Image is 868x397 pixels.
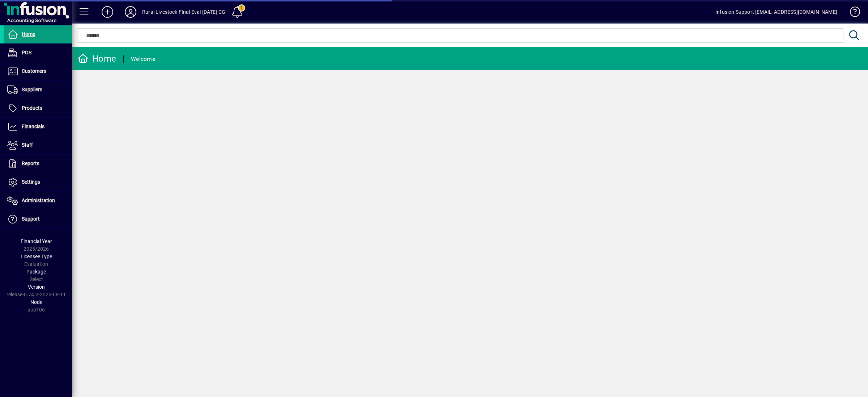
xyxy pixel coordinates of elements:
span: Home [22,31,35,37]
a: Products [4,99,72,117]
span: Financial Year [21,238,52,244]
span: Version [28,284,45,290]
span: Settings [22,179,40,185]
span: Reports [22,160,39,166]
div: Infusion Support [EMAIL_ADDRESS][DOMAIN_NAME] [715,6,837,18]
span: Licensee Type [21,254,52,259]
span: Financials [22,124,44,129]
span: Node [30,299,42,305]
span: Staff [22,142,33,148]
div: Rural Livestock FInal Eval [DATE] CG [142,6,225,18]
button: Add [96,5,119,18]
span: Package [26,269,46,275]
a: Staff [4,136,72,154]
a: Settings [4,173,72,191]
a: Support [4,210,72,228]
a: Reports [4,155,72,173]
span: Suppliers [22,87,42,92]
div: Home [78,53,116,64]
a: Customers [4,62,72,80]
a: Administration [4,192,72,210]
div: Welcome [131,53,155,65]
span: Administration [22,197,55,203]
a: Suppliers [4,81,72,99]
span: POS [22,50,31,55]
a: POS [4,44,72,62]
span: Customers [22,68,46,74]
span: Products [22,105,42,111]
button: Profile [119,5,142,18]
a: Financials [4,118,72,136]
a: Knowledge Base [844,1,859,25]
span: Support [22,216,40,222]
